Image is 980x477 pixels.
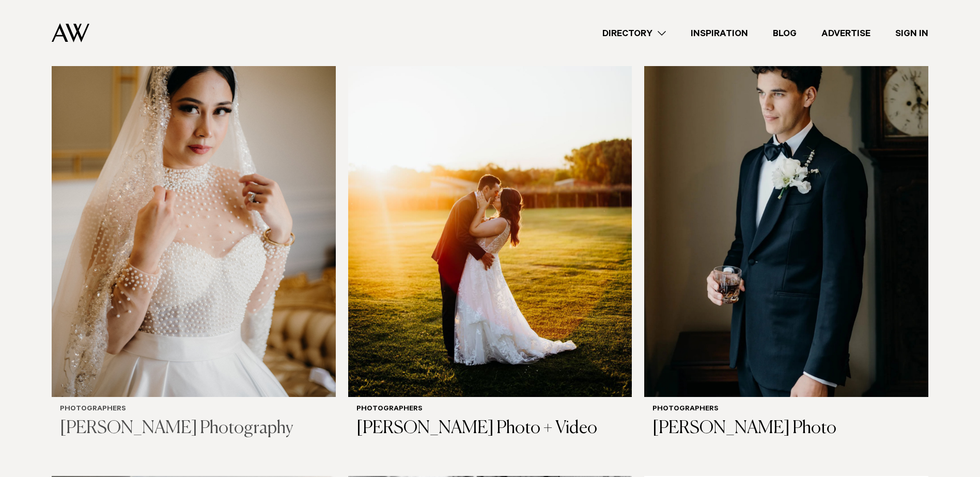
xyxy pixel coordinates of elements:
h3: [PERSON_NAME] Photography [60,418,328,439]
a: Advertise [809,26,883,40]
a: Blog [760,26,809,40]
a: Auckland Weddings Photographers | Rhea Rodrigues Photography Photographers [PERSON_NAME] Photography [52,16,336,447]
h6: Photographers [356,405,624,414]
h6: Photographers [652,405,920,414]
h6: Photographers [60,405,328,414]
a: Auckland Weddings Photographers | Ryan Watts Photo Photographers [PERSON_NAME] Photo [644,16,928,447]
h3: [PERSON_NAME] Photo + Video [356,418,624,439]
a: Directory [590,26,678,40]
a: Sign In [883,26,941,40]
a: Inspiration [678,26,760,40]
a: Auckland Weddings Photographers | Kiri Marsters Photo + Video Photographers [PERSON_NAME] Photo +... [348,16,632,447]
img: Auckland Weddings Photographers | Ryan Watts Photo [644,16,928,396]
img: Auckland Weddings Photographers | Rhea Rodrigues Photography [52,16,336,396]
img: Auckland Weddings Logo [52,23,89,42]
h3: [PERSON_NAME] Photo [652,418,920,439]
img: Auckland Weddings Photographers | Kiri Marsters Photo + Video [348,16,632,396]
